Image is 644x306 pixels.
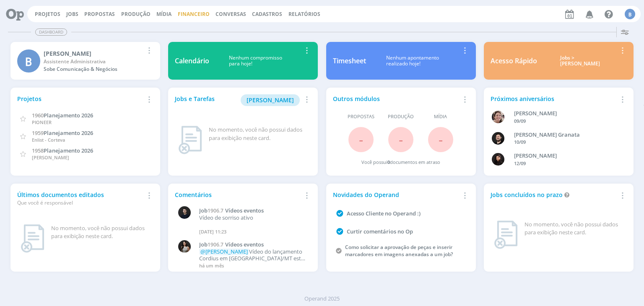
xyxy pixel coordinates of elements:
[348,113,374,120] span: Propostas
[361,159,440,166] div: Você possui documentos em atraso
[247,96,294,104] span: [PERSON_NAME]
[387,159,390,165] span: 0
[199,228,226,235] span: [DATE] 11:23
[44,129,93,137] span: Planejamento 2026
[439,130,443,148] span: -
[21,224,44,253] img: dashboard_not_found.png
[32,119,52,125] span: PIONEER
[514,109,617,118] div: Aline Beatriz Jackisch
[175,190,301,199] div: Comentários
[44,147,93,154] span: Planejamento 2026
[241,96,300,104] a: [PERSON_NAME]
[208,241,223,248] span: 1906.7
[35,10,60,18] a: Projetos
[434,113,447,120] span: Mídia
[32,147,44,154] span: 1958
[178,10,210,18] a: Financeiro
[514,160,526,166] span: 12/09
[199,215,307,221] p: Vídeo de sorriso ativo
[175,56,209,66] div: Calendário
[44,49,144,58] div: Beatriz Hoesker
[64,11,81,18] button: Jobs
[216,10,246,18] a: Conversas
[225,207,264,214] span: Vídeos eventos
[10,42,160,80] a: B[PERSON_NAME]Assistente AdministrativaSobe Comunicação & Negócios
[514,118,526,124] span: 09/09
[44,65,144,73] div: Sobe Comunicação & Negócios
[494,220,518,249] img: dashboard_not_found.png
[199,262,224,269] span: há um mês
[199,207,307,214] a: Job1906.7Vídeos eventos
[156,10,171,18] a: Mídia
[333,190,460,199] div: Novidades do Operand
[17,190,144,207] div: Últimos documentos editados
[492,132,504,145] img: B
[491,190,617,199] div: Jobs concluídos no prazo
[209,126,308,142] div: No momento, você não possui dados para exibição neste card.
[154,11,174,18] button: Mídia
[51,224,150,241] div: No momento, você não possui dados para exibição neste card.
[288,10,320,18] a: Relatórios
[209,55,301,67] div: Nenhum compromisso para hoje!
[32,146,93,154] a: 1958Planejamento 2026
[84,10,115,18] span: Propostas
[44,112,93,119] span: Planejamento 2026
[624,7,636,21] button: B
[492,153,504,166] img: L
[326,42,476,80] a: TimesheetNenhum apontamentorealizado hoje!
[32,112,44,119] span: 1960
[241,94,300,106] button: [PERSON_NAME]
[347,210,421,217] a: Acesso Cliente no Operand :)
[333,56,366,66] div: Timesheet
[44,58,144,65] div: Assistente Administrativa
[82,11,117,18] button: Propostas
[17,49,40,73] div: B
[175,94,301,106] div: Jobs e Tarefas
[208,207,223,214] span: 1906.7
[252,10,282,18] span: Cadastros
[225,241,264,248] span: Vídeos eventos
[35,29,67,36] span: Dashboard
[492,111,504,123] img: A
[347,228,413,235] a: Curtir comentários no Op
[121,10,151,18] a: Produção
[178,206,191,219] img: C
[32,111,93,119] a: 1960Planejamento 2026
[32,129,44,137] span: 1959
[625,9,635,19] div: B
[366,55,460,67] div: Nenhum apontamento realizado hoje!
[399,130,403,148] span: -
[32,11,63,18] button: Projetos
[32,129,93,137] a: 1959Planejamento 2026
[514,139,526,145] span: 10/09
[175,11,212,18] button: Financeiro
[32,154,69,161] span: [PERSON_NAME]
[514,152,617,160] div: Luana da Silva de Andrade
[286,11,323,18] button: Relatórios
[32,137,65,143] span: Enlist - Corteva
[345,244,453,258] a: Como solicitar a aprovação de peças e inserir marcadores em imagens anexadas a um job?
[543,55,617,67] div: Jobs > [PERSON_NAME]
[178,126,202,154] img: dashboard_not_found.png
[17,94,144,103] div: Projetos
[491,56,537,66] div: Acesso Rápido
[119,11,153,18] button: Produção
[199,249,307,262] p: Vídeo do lançamento Cordius em [GEOGRAPHIC_DATA]/MT está no ar!
[333,94,460,103] div: Outros módulos
[525,220,623,237] div: No momento, você não possui dados para exibição neste card.
[178,240,191,253] img: C
[388,113,414,120] span: Produção
[249,11,285,18] button: Cadastros
[359,130,363,148] span: -
[66,10,78,18] a: Jobs
[17,199,144,207] div: Que você é responsável
[199,241,307,248] a: Job1906.7Vídeos eventos
[491,94,617,103] div: Próximos aniversários
[514,131,617,139] div: Bruno Corralo Granata
[213,11,249,18] button: Conversas
[200,248,248,255] span: @[PERSON_NAME]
